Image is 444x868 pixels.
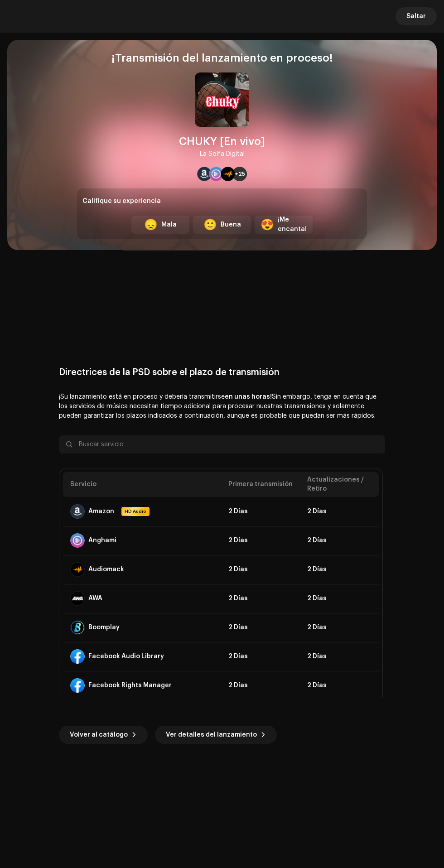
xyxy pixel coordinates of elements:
div: Buena [221,220,241,230]
div: CHUKY [En vivo] [179,134,265,149]
td: 2 Días [300,497,379,526]
td: 2 Días [300,584,379,613]
div: La Solfa Digital [200,149,245,159]
div: Facebook Rights Manager [88,682,172,689]
div: ¡Transmisión del lanzamiento en proceso! [111,51,333,65]
input: Buscar servicio [59,435,385,453]
span: Volver al catálogo [70,726,128,744]
span: Saltar [406,7,426,25]
button: Ver detalles del lanzamiento [155,726,277,744]
span: Califique su experiencia [82,198,161,204]
div: AWA [88,595,102,602]
p: ¡Su lanzamiento está en proceso y debería transmitirse Sin embargo, tenga en cuenta que los servi... [59,392,385,421]
th: Servicio [63,472,221,497]
td: 2 Días [221,584,300,613]
div: Amazon [88,508,114,515]
div: 🙂 [203,219,217,230]
div: Audiomack [88,566,124,573]
td: 2 Días [221,526,300,555]
span: Ver detalles del lanzamiento [166,726,257,744]
td: 2 Días [300,555,379,584]
div: Boomplay [88,624,120,631]
td: 2 Días [300,613,379,642]
span: HD Audio [122,508,149,515]
th: Primera transmisión [221,472,300,497]
td: 2 Días [300,642,379,671]
div: Directrices de la PSD sobre el plazo de transmisión [59,367,385,378]
button: Saltar [396,7,437,25]
td: 2 Días [300,526,379,555]
div: 😞 [144,219,158,230]
button: Volver al catálogo [59,726,148,744]
img: d4b7ddfb-93ba-4cef-9490-e21eb9d4c942 [195,72,249,127]
div: 😍 [261,219,274,230]
span: +25 [235,170,245,178]
td: 2 Días [221,555,300,584]
div: Mala [161,220,177,230]
div: Facebook Audio Library [88,653,164,660]
div: ¡Me encanta! [278,215,307,234]
td: 2 Días [221,497,300,526]
th: Actualizaciones / Retiro [300,472,379,497]
b: en unas horas! [225,394,272,400]
td: 2 Días [221,671,300,700]
td: 2 Días [300,671,379,700]
td: 2 Días [221,613,300,642]
div: Anghami [88,537,116,544]
td: 2 Días [221,642,300,671]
